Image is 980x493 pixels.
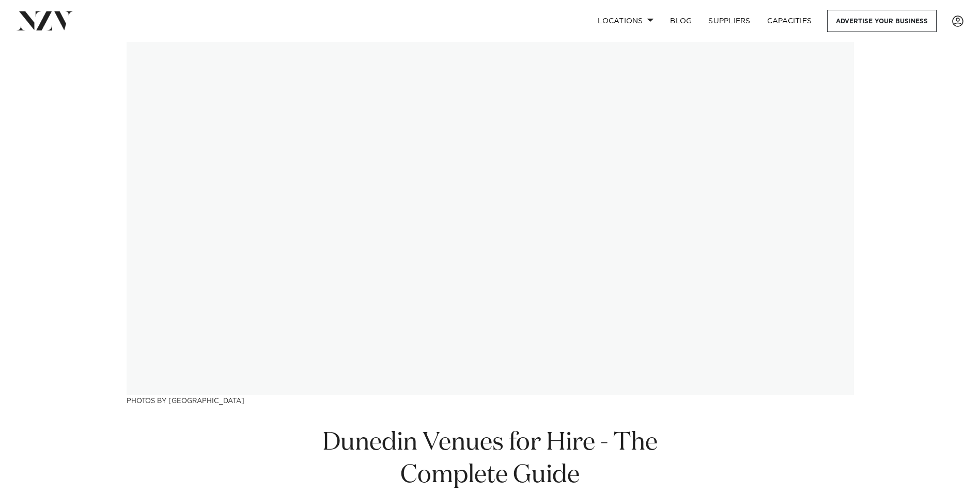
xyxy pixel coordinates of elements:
a: Capacities [759,10,820,32]
img: nzv-logo.png [17,11,73,30]
a: Advertise your business [827,10,937,32]
a: SUPPLIERS [700,10,758,32]
h3: Photos by [GEOGRAPHIC_DATA] [127,395,854,406]
h1: Dunedin Venues for Hire - The Complete Guide [314,427,667,492]
a: Locations [589,10,662,32]
a: BLOG [662,10,700,32]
